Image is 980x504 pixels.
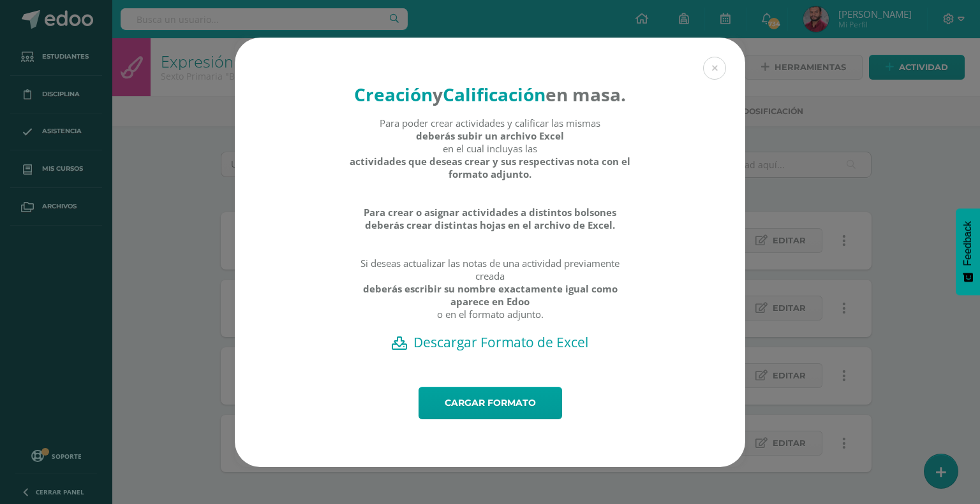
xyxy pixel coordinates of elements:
button: Close (Esc) [703,57,726,80]
strong: Para crear o asignar actividades a distintos bolsones deberás crear distintas hojas en el archivo... [349,206,632,231]
span: Feedback [962,221,974,266]
strong: Calificación [443,82,546,106]
a: Cargar formato [419,387,562,419]
h4: en masa. [349,82,632,106]
strong: Creación [354,82,433,106]
strong: y [433,82,443,106]
button: Feedback - Mostrar encuesta [956,208,980,295]
a: Descargar Formato de Excel [257,333,723,351]
strong: actividades que deseas crear y sus respectivas nota con el formato adjunto. [349,155,632,180]
strong: deberás escribir su nombre exactamente igual como aparece en Edoo [349,282,632,308]
div: Para poder crear actividades y calificar las mismas en el cual incluyas las Si deseas actualizar ... [349,117,632,333]
strong: deberás subir un archivo Excel [416,129,564,142]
